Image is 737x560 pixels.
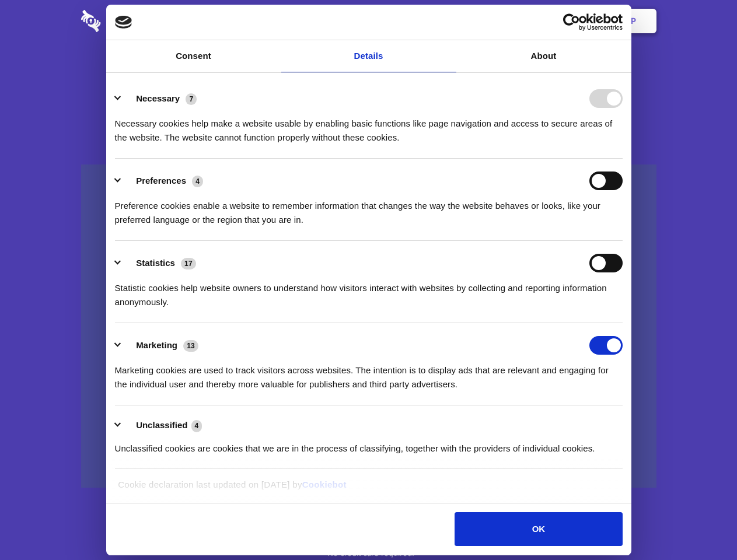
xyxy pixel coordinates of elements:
span: 7 [186,93,197,105]
h1: Eliminate Slack Data Loss. [81,52,656,94]
span: 4 [192,176,203,187]
span: 13 [183,340,198,352]
span: 17 [181,258,196,269]
a: Wistia video thumbnail [81,164,656,488]
label: Preferences [136,176,186,185]
div: Cookie declaration last updated on [DATE] by [109,478,628,501]
a: About [456,40,631,72]
img: logo [115,16,132,29]
a: Login [529,3,580,39]
a: Usercentrics Cookiebot - opens in a new window [521,13,623,31]
label: Marketing [136,340,177,350]
a: Consent [106,40,281,72]
img: logo-wordmark-white-trans-d4663122ce5f474addd5e946df7df03e33cb6a1c49d2221995e7729f52c070b2.svg [81,10,181,32]
h4: Auto-redaction of sensitive data, encrypted data sharing and self-destructing private chats. Shar... [81,106,656,145]
a: Details [281,40,456,72]
div: Preference cookies enable a website to remember information that changes the way the website beha... [115,190,623,227]
label: Necessary [136,93,180,103]
a: Pricing [343,3,393,39]
div: Statistic cookies help website owners to understand how visitors interact with websites by collec... [115,272,623,309]
a: Cookiebot [302,480,347,489]
div: Marketing cookies are used to track visitors across websites. The intention is to display ads tha... [115,355,623,391]
div: Necessary cookies help make a website usable by enabling basic functions like page navigation and... [115,108,623,145]
label: Statistics [136,258,175,268]
button: Statistics (17) [115,254,204,272]
button: OK [455,512,622,546]
div: Unclassified cookies are cookies that we are in the process of classifying, together with the pro... [115,433,623,456]
button: Unclassified (4) [115,418,209,433]
a: Contact [473,3,527,39]
iframe: Drift Widget Chat Controller [679,502,723,546]
button: Necessary (7) [115,89,204,108]
button: Marketing (13) [115,336,206,355]
button: Preferences (4) [115,171,211,190]
span: 4 [191,420,202,432]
